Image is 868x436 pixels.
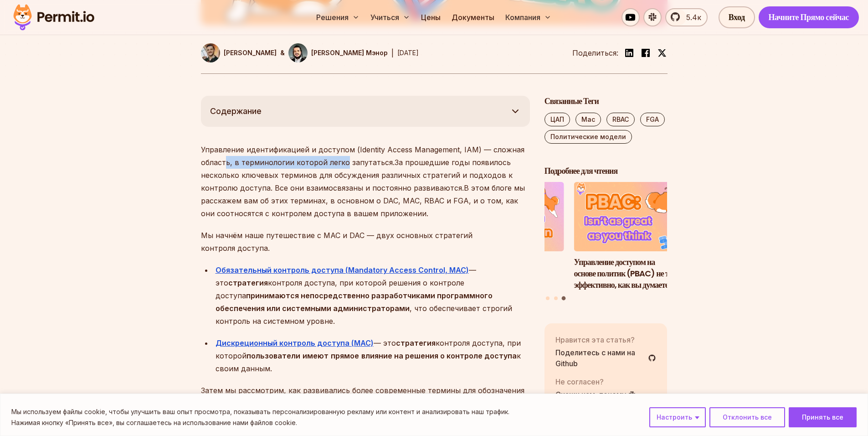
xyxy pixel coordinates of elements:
ya-tr-span: Цены [421,13,441,22]
ya-tr-span: Учиться [370,12,399,23]
img: Разрешающий логотип [9,2,98,33]
p: & [280,48,285,57]
img: LinkedIn [624,47,635,58]
ya-tr-span: [PERSON_NAME] [224,49,277,57]
ya-tr-span: Нравится эта статья? [555,335,635,344]
img: Дэниел Басс [201,43,220,62]
ya-tr-span: Связанные Теги [544,95,599,107]
ya-tr-span: контроля доступа, при которой решения о контроле доступа [216,278,464,300]
div: | [391,47,394,58]
ya-tr-span: [DATE] [397,49,419,57]
ya-tr-span: Нажимая кнопку «Принять все», вы соглашаетесь на использование нами файлов cookie. [11,419,297,426]
ya-tr-span: прямое [331,351,359,360]
img: Управление доступом на основе политик (PBAC) не так эффективно, как вы думаете [574,182,697,251]
a: Mac [575,113,601,126]
button: Решения [313,8,363,26]
ya-tr-span: Начните Прямо сейчас [769,11,849,24]
ya-tr-span: имеют [303,351,329,360]
a: Скажи нам, почему [555,389,636,400]
ya-tr-span: Принять все [802,413,843,421]
a: RBAC [606,113,635,126]
ya-tr-span: к своим данным. [216,351,521,373]
ya-tr-span: стратегия [396,338,436,348]
button: Перейдите к слайду 2 [554,296,558,300]
img: Twitter [657,48,667,57]
button: Настроить [649,407,706,427]
ya-tr-span: стратегия [228,278,268,287]
ya-tr-span: В этом блоге мы расскажем вам об этих терминах, в основном о DAC, MAC, RBAC и FGA, и о том, как о... [201,183,525,218]
ya-tr-span: пользователи [247,351,300,360]
ya-tr-span: Решения [316,12,349,23]
a: 5.4к [665,8,708,26]
a: Дискреционный контроль доступа (MAC) [216,338,374,348]
ya-tr-span: Управление доступом на основе политик (PBAC) не так эффективно, как вы думаете [574,256,677,291]
ya-tr-span: Настроить [657,413,692,421]
p: [PERSON_NAME] Мэнор [311,48,388,57]
ya-tr-span: Затем мы рассмотрим, как развивались более современные термины для обозначения контроля доступа, ... [201,386,524,408]
button: Содержание [201,96,530,127]
button: Учиться [367,8,414,26]
a: Поделитесь с нами на Github [555,347,657,369]
ya-tr-span: Подробнее для чтения [544,165,617,176]
img: Facebook [640,47,651,58]
ya-tr-span: Не согласен? [555,377,604,386]
a: Начните Прямо сейчас [759,6,859,28]
a: [PERSON_NAME] Мэнор [288,43,388,62]
img: Габриэль Л. Мэнор [288,43,308,62]
ya-tr-span: ЦАП [550,115,564,123]
ya-tr-span: влияние на решения о контроле доступа [361,351,517,360]
ya-tr-span: За прошедшие годы появилось несколько ключевых терминов для обсуждения различных стратегий и подх... [201,158,513,192]
button: Компания [502,8,555,26]
ya-tr-span: принимаются непосредственно разработчиками программного обеспечения или системными администраторами [216,291,493,313]
a: [PERSON_NAME] [201,43,277,62]
ya-tr-span: Управление идентификацией и доступом (Identity Access Management, IAM) — сложная область, в терми... [201,145,524,167]
ya-tr-span: — это [374,338,396,348]
a: FGA [640,113,665,126]
ya-tr-span: Мы используем файлы cookie, чтобы улучшить ваш опыт просмотра, показывать персонализированную рек... [11,408,509,415]
a: Документы [448,8,498,26]
ya-tr-span: Поделиться: [572,47,618,58]
ya-tr-span: Отклонить все [723,413,772,421]
ya-tr-span: — это [216,265,476,287]
ya-tr-span: FGA [646,115,659,123]
ya-tr-span: контроля доступа, при которой [216,338,521,360]
ya-tr-span: Вход [729,11,745,24]
ya-tr-span: Содержание [210,106,262,116]
ya-tr-span: , что обеспечивает строгий контроль на системном уровне. [216,304,512,326]
button: Перейдите к слайду 1 [546,296,550,300]
a: Цены [417,8,444,26]
img: Реализация аутентификации и авторизации в Next.js [441,182,564,251]
button: Отвергать Все [709,407,785,427]
ya-tr-span: 5.4к [686,13,701,22]
a: Вход [719,6,755,28]
a: ЦАП [544,113,570,126]
ya-tr-span: Документы [452,13,494,22]
a: Обязательный контроль доступа (Mandatory Access Control, MAC) [216,265,469,275]
button: Перейдите к слайду 3 [562,296,566,301]
li: 2 из 3 [441,182,564,291]
ya-tr-span: Политические модели [550,133,626,140]
a: Управление доступом на основе политик (PBAC) не так эффективно, как вы думаетеУправление доступом... [574,182,697,291]
ya-tr-span: Компания [505,12,540,23]
div: Публикации [544,182,668,301]
ya-tr-span: Мы начнём наше путешествие с MAC и DAC — двух основных стратегий контроля доступа. [201,231,473,253]
ya-tr-span: RBAC [612,115,629,123]
li: 3 из 3 [574,182,697,291]
ya-tr-span: Mac [581,115,595,123]
button: Принимаю Все [789,407,857,427]
a: Политические модели [544,130,632,144]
